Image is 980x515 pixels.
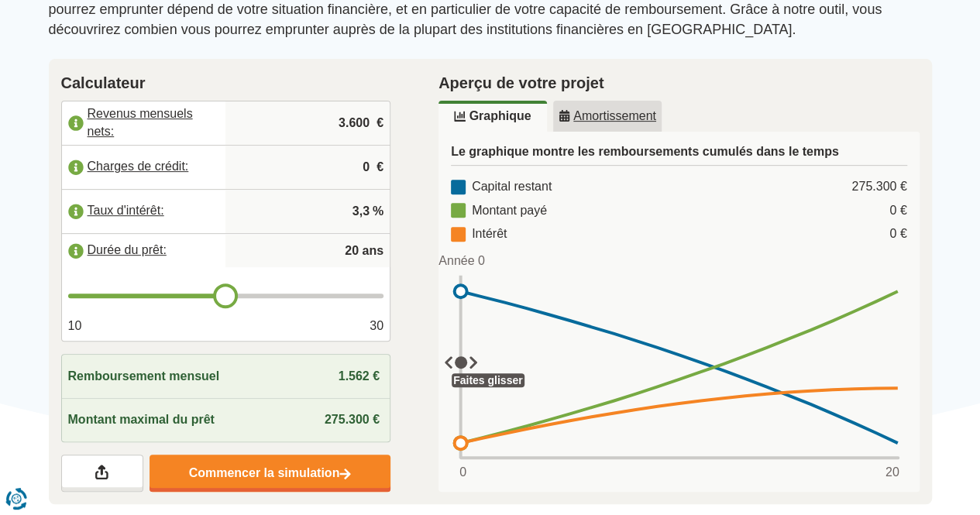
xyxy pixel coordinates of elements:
div: Capital restant [451,178,552,196]
u: Graphique [454,110,531,122]
span: 30 [370,318,383,335]
span: Remboursement mensuel [68,368,220,386]
span: 10 [68,318,82,335]
div: 275.300 € [851,178,906,196]
span: 275.300 € [325,413,380,426]
input: | [232,191,383,232]
u: Amortissement [559,110,656,122]
h2: Aperçu de votre projet [438,71,920,94]
div: 0 € [889,202,906,220]
span: Montant maximal du prêt [68,411,215,429]
a: Partagez vos résultats [61,455,143,492]
div: Montant payé [451,202,547,220]
input: | [232,146,383,188]
label: Revenus mensuels nets: [62,106,226,140]
h3: Le graphique montre les remboursements cumulés dans le temps [451,144,907,166]
label: Durée du prêt: [62,234,226,268]
label: Taux d'intérêt: [62,194,226,228]
span: € [377,115,383,132]
a: Commencer la simulation [150,455,390,492]
h2: Calculateur [61,71,391,94]
span: ans [362,242,383,260]
div: 0 € [889,225,906,243]
span: 20 [885,464,899,482]
input: | [232,102,383,144]
div: Faites glisser [452,373,524,387]
label: Charges de crédit: [62,150,226,184]
span: 1.562 € [339,369,380,383]
span: € [377,159,383,177]
div: Intérêt [451,225,507,243]
img: Commencer la simulation [339,468,351,481]
span: % [373,203,383,221]
span: 0 [459,464,466,482]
